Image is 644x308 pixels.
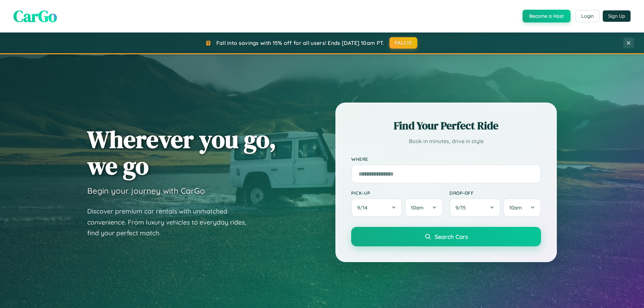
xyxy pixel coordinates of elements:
[405,198,443,217] button: 10am
[435,233,468,240] span: Search Cars
[389,37,418,49] button: FALL15
[449,198,500,217] button: 9/15
[87,126,276,179] h1: Wherever you go, we go
[87,186,205,196] h3: Begin your journey with CarGo
[449,190,541,196] label: Drop-off
[357,204,371,211] span: 9 / 14
[503,198,541,217] button: 10am
[216,40,384,46] span: Fall into savings with 15% off for all users! Ends [DATE] 10am PT.
[411,204,424,211] span: 10am
[351,136,541,146] p: Book in minutes, drive in style
[351,198,402,217] button: 9/14
[13,5,57,27] span: CarGo
[351,156,541,162] label: Where
[576,10,599,22] button: Login
[87,206,255,239] p: Discover premium car rentals with unmatched convenience. From luxury vehicles to everyday rides, ...
[603,10,631,22] button: Sign Up
[351,118,541,133] h2: Find Your Perfect Ride
[523,10,571,22] button: Become a Host
[351,227,541,246] button: Search Cars
[509,204,522,211] span: 10am
[351,190,443,196] label: Pick-up
[455,204,469,211] span: 9 / 15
